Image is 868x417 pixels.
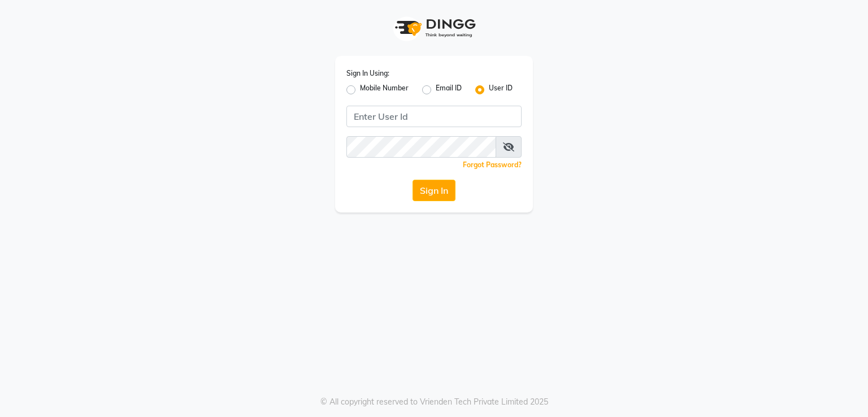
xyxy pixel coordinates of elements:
[360,83,409,97] label: Mobile Number
[413,180,455,201] button: Sign In
[463,160,522,169] a: Forgot Password?
[489,83,513,97] label: User ID
[436,83,462,97] label: Email ID
[389,11,479,45] img: logo1.svg
[346,136,496,158] input: Username
[346,68,389,79] label: Sign In Using:
[346,106,522,127] input: Username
